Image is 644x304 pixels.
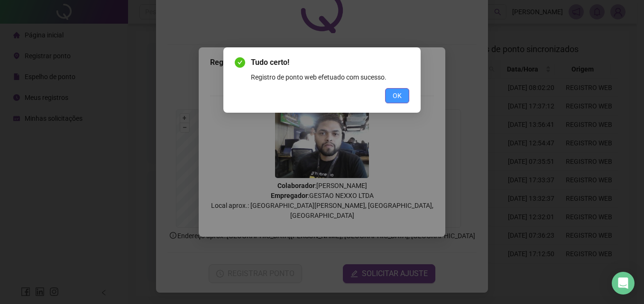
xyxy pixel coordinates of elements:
[235,57,245,68] span: check-circle
[251,72,409,82] div: Registro de ponto web efetuado com sucesso.
[393,90,402,101] span: OK
[612,272,635,295] div: Open Intercom Messenger
[251,57,409,68] span: Tudo certo!
[385,88,409,103] button: OK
